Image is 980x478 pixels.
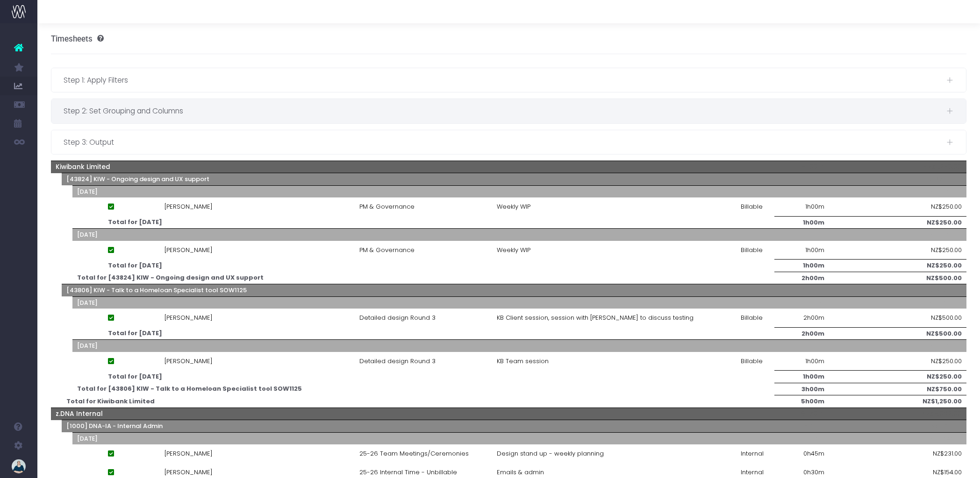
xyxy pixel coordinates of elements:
td: NZ$500.00 [829,272,966,284]
th: [43824] KIW - Ongoing design and UX support [62,173,492,186]
td: NZ$250.00 [829,260,966,272]
th: NZ$250.00 [829,185,966,197]
span: PM & Governance [359,202,415,211]
span: Detailed design Round 3 [359,357,436,366]
span: PM & Governance [359,246,415,255]
td: NZ$1,250.00 [829,395,966,408]
td: Total for Kiwibank Limited [62,395,492,408]
th: 16h30m [774,420,830,433]
td: Total for [43824] KIW - Ongoing design and UX support [72,272,492,284]
td: 3h00m [774,383,830,395]
th: 1h00m [774,229,830,241]
th: NZ$250.00 [829,229,966,241]
td: 2h00m [774,327,830,340]
th: NZ$1,250.00 [829,161,966,173]
span: [PERSON_NAME] [165,202,213,211]
span: Step 2: Set Grouping and Columns [64,105,946,117]
td: 1h00m [774,216,830,229]
th: NZ$385.00 [829,432,966,444]
span: Weekly WIP [497,202,530,211]
td: NZ$500.00 [829,309,966,327]
td: 1h00m [774,260,830,272]
span: Emails & admin [497,468,544,477]
img: images/default_profile_image.png [12,459,26,473]
td: 2h00m [774,309,830,327]
th: z.DNA Internal [51,408,492,420]
td: Total for [DATE] [104,327,493,340]
span: Weekly WIP [497,246,530,255]
span: 25-26 Team Meetings/Ceremonies [359,449,469,458]
td: 1h00m [774,352,830,371]
td: 2h00m [774,272,830,284]
th: 1h00m [774,340,830,352]
td: Total for [DATE] [104,260,493,272]
span: Design stand up - weekly planning [497,449,604,458]
td: 1h00m [774,241,830,260]
td: 1h00m [774,197,830,216]
td: NZ$250.00 [829,197,966,216]
td: NZ$250.00 [829,352,966,371]
span: [PERSON_NAME] [165,468,213,477]
th: NZ$250.00 [829,340,966,352]
td: 0h45m [774,444,830,463]
th: [DATE] [72,432,492,444]
td: NZ$500.00 [829,327,966,340]
th: 3h00m [774,284,830,297]
th: NZ$500.00 [829,296,966,309]
span: [PERSON_NAME] [165,246,213,255]
span: KB Client session, session with [PERSON_NAME] to discuss testing [497,313,694,323]
th: [DATE] [72,229,492,241]
td: NZ$750.00 [829,383,966,395]
th: [DATE] [72,340,492,352]
th: [DATE] [72,296,492,309]
th: 16h30m [774,408,830,420]
span: Step 1: Apply Filters [64,74,946,86]
th: [DATE] [72,185,492,197]
span: [PERSON_NAME] [165,357,213,366]
th: NZ$500.00 [829,173,966,186]
td: 1h00m [774,371,830,383]
th: NZ$750.00 [829,284,966,297]
th: 2h00m [774,173,830,186]
th: [1000] DNA-IA - Internal Admin [62,420,492,433]
span: 25-26 Internal Time - Unbillable [359,468,457,477]
td: Total for [43806] KIW - Talk to a Homeloan Specialist tool SOW1125 [72,383,492,395]
th: [43806] KIW - Talk to a Homeloan Specialist tool SOW1125 [62,284,492,297]
td: 5h00m [774,395,830,408]
th: Kiwibank Limited [51,161,492,173]
td: NZ$231.00 [829,444,966,463]
td: NZ$250.00 [829,371,966,383]
h3: Timesheets [51,34,104,43]
th: 5h00m [774,161,830,173]
td: Total for [DATE] [104,371,493,383]
td: NZ$250.00 [829,241,966,260]
th: NZ$5,082.00 [829,408,966,420]
th: NZ$5,082.00 [829,420,966,433]
td: Total for [DATE] [104,216,493,229]
span: Detailed design Round 3 [359,313,436,323]
span: [PERSON_NAME] [165,313,213,323]
th: 2h00m [774,296,830,309]
th: 1h15m [774,432,830,444]
span: Step 3: Output [64,136,946,148]
span: [PERSON_NAME] [165,449,213,458]
td: NZ$250.00 [829,216,966,229]
span: KB Team session [497,357,549,366]
th: 1h00m [774,185,830,197]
